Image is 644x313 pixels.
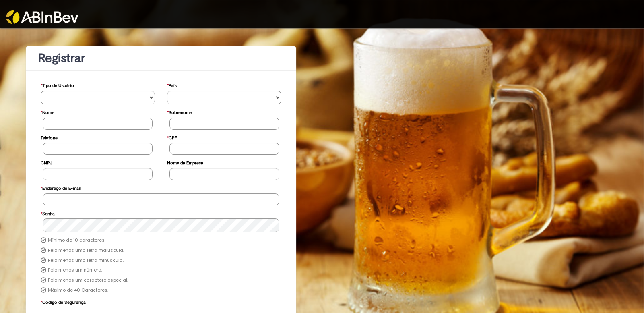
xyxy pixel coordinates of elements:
[41,79,74,91] label: Tipo de Usuário
[41,156,52,168] label: CNPJ
[41,131,58,143] label: Telefone
[41,207,55,219] label: Senha
[41,182,81,193] label: Endereço de E-mail
[38,52,284,65] h1: Registrar
[167,106,192,118] label: Sobrenome
[48,277,128,284] label: Pelo menos um caractere especial.
[6,10,78,24] img: ABInbev-white.png
[41,106,54,118] label: Nome
[48,287,108,294] label: Máximo de 40 Caracteres.
[48,237,105,244] label: Mínimo de 10 caracteres.
[48,247,124,254] label: Pelo menos uma letra maiúscula.
[167,131,177,143] label: CPF
[48,267,102,274] label: Pelo menos um número.
[167,79,177,91] label: País
[167,156,203,168] label: Nome da Empresa
[41,296,86,307] label: Código de Segurança
[48,257,124,264] label: Pelo menos uma letra minúscula.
